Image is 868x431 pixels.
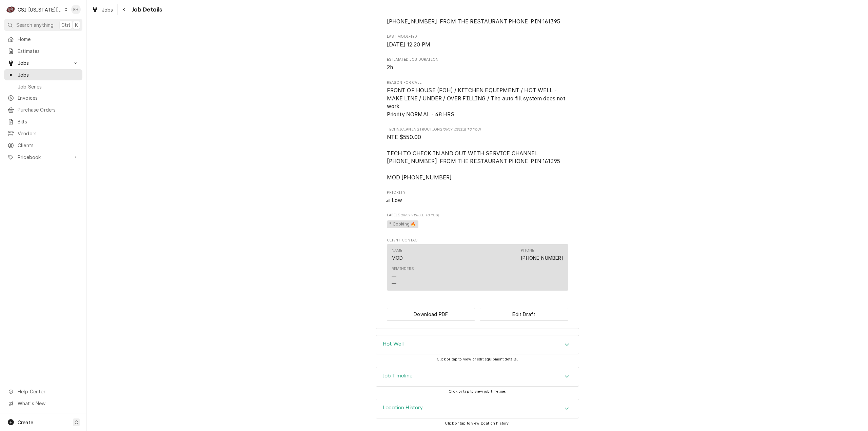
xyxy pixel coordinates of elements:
div: CSI [US_STATE][GEOGRAPHIC_DATA] [18,6,62,13]
a: Go to Pricebook [4,152,82,163]
span: Create [18,419,33,425]
span: Technician Instructions [387,127,568,132]
button: Accordion Details Expand Trigger [376,367,579,386]
a: Go to Help Center [4,386,82,397]
span: C [75,419,78,426]
a: Go to What's New [4,398,82,409]
div: Button Group Row [387,308,568,320]
a: Jobs [4,69,82,80]
span: Click or tap to view location history. [445,421,510,426]
button: Accordion Details Expand Trigger [376,399,579,418]
div: Button Group [387,308,568,320]
div: Phone [521,248,534,253]
span: (Only Visible to You) [400,213,439,217]
div: Client Contact [387,238,568,294]
span: Purchase Orders [18,106,79,113]
span: Jobs [18,71,79,78]
div: Last Modified [387,34,568,48]
button: Accordion Details Expand Trigger [376,335,579,354]
h3: Job Timeline [383,373,413,379]
div: C [6,5,16,14]
span: [object Object] [387,133,568,181]
div: Accordion Header [376,335,579,354]
div: Low [387,196,568,204]
span: Click or tap to view or edit equipment details. [437,357,518,361]
span: Search anything [16,21,54,28]
span: Reason For Call [387,86,568,119]
span: [object Object] [387,219,568,230]
span: Jobs [18,59,69,66]
span: NTE $550.00 TECH TO CHECK IN AND OUT WITH SERVICE CHANNEL [PHONE_NUMBER] FROM THE RESTAURANT PHON... [387,134,560,180]
span: Reason For Call [387,80,568,85]
a: Purchase Orders [4,104,82,115]
span: Help Center [18,388,78,395]
div: Kelsey Hetlage's Avatar [71,5,81,14]
span: Job Series [18,83,79,90]
div: Estimated Job Duration [387,57,568,72]
a: Job Series [4,81,82,92]
div: — [392,273,396,280]
span: Job Details [130,5,162,14]
span: What's New [18,400,78,407]
div: Name [392,248,402,253]
span: 2h [387,64,393,71]
span: Vendors [18,130,79,137]
span: FRONT OF HOUSE (FOH) / KITCHEN EQUIPMENT / HOT WELL - MAKE LINE / UNDER / OVER FILLING / The auto... [387,87,567,118]
span: K [75,21,78,28]
div: Reason For Call [387,80,568,119]
span: Priority [387,196,568,204]
a: Invoices [4,92,82,103]
span: Last Modified [387,34,568,39]
button: Download PDF [387,308,475,320]
span: Invoices [18,94,79,101]
div: Job Timeline [376,367,579,387]
span: Ctrl [61,21,70,28]
span: Click or tap to view job timeline. [449,389,506,394]
button: Edit Draft [480,308,568,320]
a: [PHONE_NUMBER] [521,255,563,261]
div: Location History [376,399,579,418]
div: — [392,280,396,287]
button: Search anythingCtrlK [4,19,82,31]
span: Last Modified [387,41,568,49]
a: Vendors [4,128,82,139]
span: Labels [387,213,568,218]
span: Clients [18,142,79,149]
div: Client Contact List [387,244,568,294]
span: Jobs [102,6,113,13]
a: Bills [4,116,82,127]
div: KH [71,5,81,14]
span: Estimated Job Duration [387,57,568,62]
div: Contact [387,244,568,291]
div: Reminders [392,266,414,287]
h3: Hot Well [383,341,403,347]
span: Pricebook [18,154,69,161]
h3: Location History [383,405,423,411]
div: Accordion Header [376,367,579,386]
button: Navigate back [119,4,130,15]
div: Hot Well [376,335,579,355]
div: Accordion Header [376,399,579,418]
span: Priority [387,190,568,195]
span: Home [18,36,79,43]
div: Phone [521,248,563,261]
a: Estimates [4,45,82,57]
div: [object Object] [387,127,568,181]
a: Home [4,34,82,45]
div: [object Object] [387,213,568,229]
span: Client Contact [387,238,568,243]
div: MOD [392,254,403,261]
a: Jobs [89,4,116,15]
a: Clients [4,140,82,151]
span: Estimated Job Duration [387,63,568,72]
div: CSI Kansas City's Avatar [6,5,16,14]
a: Go to Jobs [4,57,82,68]
div: Reminders [392,266,414,272]
span: (Only Visible to You) [442,128,481,131]
div: Priority [387,190,568,204]
div: Name [392,248,403,261]
span: Estimates [18,47,79,55]
span: Bills [18,118,79,125]
span: ² Cooking 🔥 [387,220,419,229]
span: [DATE] 12:20 PM [387,41,430,48]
